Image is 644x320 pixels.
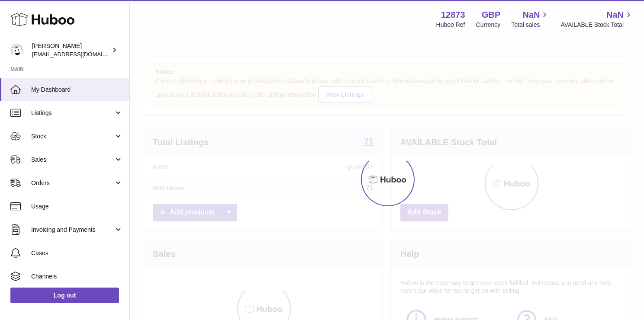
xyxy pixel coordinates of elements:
[31,249,123,257] span: Cases
[10,44,23,57] img: tikhon.oleinikov@sleepandglow.com
[441,9,465,21] strong: 12873
[31,156,114,164] span: Sales
[606,9,624,21] span: NaN
[560,21,634,29] span: AVAILABLE Stock Total
[482,9,500,21] strong: GBP
[31,272,123,281] span: Channels
[31,109,114,117] span: Listings
[10,288,119,303] a: Log out
[31,179,114,187] span: Orders
[560,9,634,29] a: NaN AVAILABLE Stock Total
[31,202,123,211] span: Usage
[511,9,550,29] a: NaN Total sales
[31,226,114,234] span: Invoicing and Payments
[32,42,110,58] div: [PERSON_NAME]
[436,21,465,29] div: Huboo Ref
[522,9,540,21] span: NaN
[31,86,123,94] span: My Dashboard
[31,132,114,141] span: Stock
[476,21,501,29] div: Currency
[32,51,127,58] span: [EMAIL_ADDRESS][DOMAIN_NAME]
[511,21,550,29] span: Total sales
